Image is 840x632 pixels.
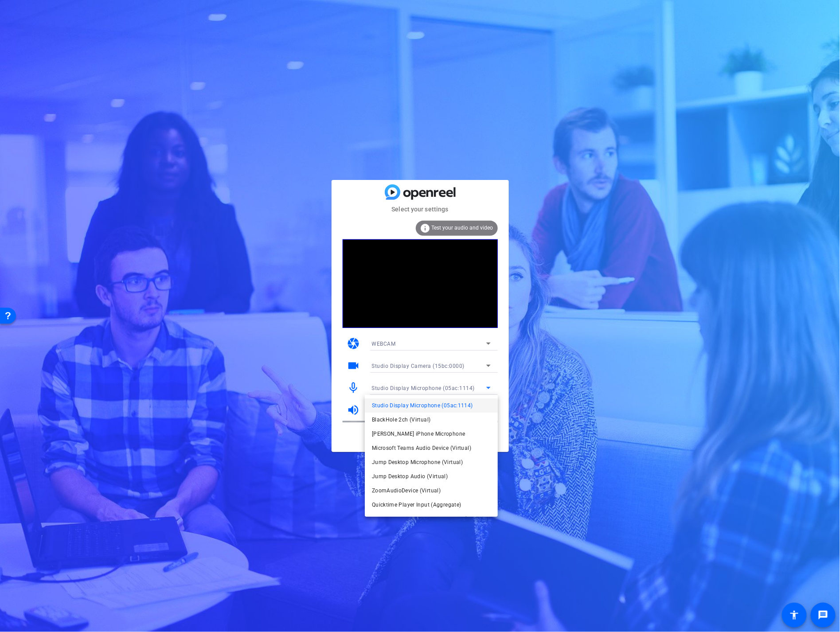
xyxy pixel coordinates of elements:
[372,499,461,510] span: Quicktime Player Input (Aggregate)
[372,443,471,453] span: Microsoft Teams Audio Device (Virtual)
[372,400,473,411] span: Studio Display Microphone (05ac:1114)
[372,429,465,439] span: [PERSON_NAME] iPhone Microphone
[372,414,431,425] span: BlackHole 2ch (Virtual)
[372,514,491,524] span: Default - Studio Display Microphone (05ac:1114)
[372,485,441,496] span: ZoomAudioDevice (Virtual)
[372,471,448,482] span: Jump Desktop Audio (Virtual)
[372,457,463,468] span: Jump Desktop Microphone (Virtual)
